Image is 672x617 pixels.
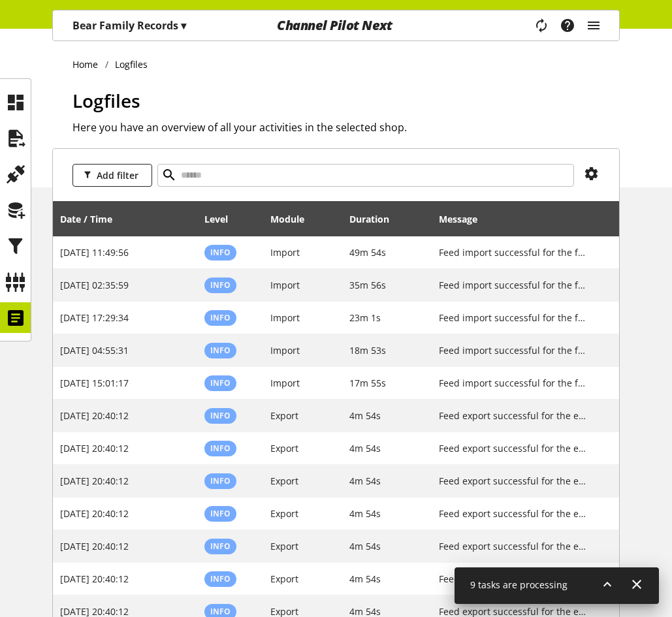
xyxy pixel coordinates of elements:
span: ▾ [181,18,186,33]
div: Level [204,212,241,226]
span: 23m 1s [349,311,381,324]
div: Module [270,212,317,226]
span: Info [210,508,231,519]
span: Export [270,573,298,585]
span: [DATE] 20:40:12 [60,442,129,454]
span: Info [210,410,231,421]
h2: Feed import successful for the feed Channel Pilot Extra Feed with the feed ID 612. [439,245,588,259]
span: 9 tasks are processing [470,578,568,591]
span: [DATE] 15:01:17 [60,377,129,389]
h2: Feed import successful for the feed Masterfeed with the feed ID 611. [439,278,588,292]
span: Export [270,442,298,454]
h2: Feed export successful for the export Google Shopping (FR) with the export ID 652. [439,572,588,586]
h2: Feed import successful for the feed GOOGLE CH with the feed ID 617. [439,343,588,357]
span: Info [210,606,231,617]
span: Info [210,443,231,454]
span: [DATE] 20:40:12 [60,540,129,552]
span: 4m 54s [349,475,381,487]
a: Home [72,57,105,71]
span: [DATE] 20:40:12 [60,409,129,422]
h2: Feed export successful for the export affilinet (DE) with the export ID 647. [439,441,588,455]
span: 18m 53s [349,344,386,356]
span: [DATE] 02:35:59 [60,279,129,291]
span: [DATE] 20:40:12 [60,475,129,487]
span: 4m 54s [349,507,381,520]
span: Info [210,475,231,486]
button: Add filter [72,164,152,187]
h2: Feed export successful for the export Google Shopping (US) with the export ID 654. [439,474,588,488]
span: Export [270,507,298,520]
h2: Feed export successful for the export Google Shopping (CH) with the export ID 651. [439,507,588,520]
h2: Here you have an overview of all your activities in the selected shop. [72,119,620,135]
span: Add filter [97,168,138,182]
span: Export [270,409,298,422]
span: Import [270,279,300,291]
span: 4m 54s [349,573,381,585]
h2: Feed export successful for the export criteo (DE) with the export ID 648. [439,409,588,422]
span: Import [270,344,300,356]
span: Import [270,246,300,259]
span: [DATE] 11:49:56 [60,246,129,259]
span: Info [210,377,231,388]
h2: Feed import successful for the feed Masterfeed with the feed ID 611. [439,311,588,324]
h2: Feed export successful for the export Google Shopping (AT) with the export ID 650. [439,539,588,553]
nav: main navigation [52,10,620,41]
span: Logfiles [72,88,140,113]
span: Import [270,377,300,389]
span: Info [210,345,231,356]
span: Info [210,573,231,584]
span: Info [210,312,231,323]
span: Info [210,279,231,291]
span: [DATE] 04:55:31 [60,344,129,356]
h2: Feed import successful for the feed Masterfeed with the feed ID 611. [439,376,588,390]
p: Bear Family Records [72,18,186,33]
span: Import [270,311,300,324]
span: 17m 55s [349,377,386,389]
span: 4m 54s [349,409,381,422]
span: [DATE] 20:40:12 [60,573,129,585]
span: 49m 54s [349,246,386,259]
div: Duration [349,212,402,226]
div: Date / Time [60,212,125,226]
span: Export [270,475,298,487]
span: Export [270,540,298,552]
span: 35m 56s [349,279,386,291]
span: 4m 54s [349,540,381,552]
span: Info [210,541,231,552]
span: [DATE] 20:40:12 [60,507,129,520]
div: Message [439,206,613,232]
span: [DATE] 17:29:34 [60,311,129,324]
span: 4m 54s [349,442,381,454]
span: Info [210,247,231,258]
